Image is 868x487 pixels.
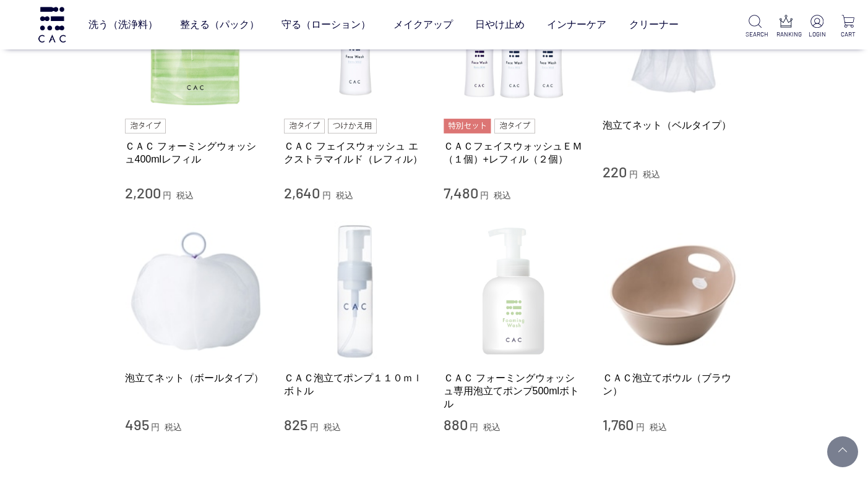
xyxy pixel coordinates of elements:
span: 税込 [324,422,341,432]
a: SEARCH [746,15,765,39]
a: ＣＡＣ泡立てポンプ１１０ｍｌボトル [284,371,425,398]
a: ＣＡＣ フォーミングウォッシュ専用泡立てポンプ500mlボトル [444,371,585,411]
a: 整える（パック） [180,7,259,41]
span: 円 [480,190,489,200]
a: LOGIN [807,15,827,39]
span: 880 [444,415,468,433]
img: 泡立てネット（ボールタイプ） [125,221,266,362]
span: 税込 [165,422,182,432]
span: 税込 [483,422,501,432]
span: 1,760 [603,415,634,433]
span: 2,200 [125,184,161,201]
span: 7,480 [444,184,478,201]
img: 泡タイプ [494,119,535,133]
img: 泡タイプ [125,119,166,133]
span: 円 [470,422,478,432]
span: 2,640 [284,184,320,201]
img: 特別セット [444,119,491,133]
a: 洗う（洗浄料） [88,7,158,41]
span: 円 [629,169,638,179]
img: 泡タイプ [284,119,325,133]
a: ＣＡＣ泡立てボウル（ブラウン） [603,371,744,398]
p: CART [838,30,858,39]
img: つけかえ用 [328,119,376,133]
span: 税込 [650,422,667,432]
a: クリーナー [629,7,679,41]
span: 円 [322,190,331,200]
a: ＣＡＣフェイスウォッシュＥＭ（１個）+レフィル（２個） [444,140,585,166]
span: 円 [163,190,171,200]
a: ＣＡＣ フェイスウォッシュ エクストラマイルド（レフィル） [284,140,425,166]
span: 税込 [176,190,194,200]
a: CART [838,15,858,39]
p: RANKING [776,30,796,39]
p: LOGIN [807,30,827,39]
span: 税込 [336,190,353,200]
span: 220 [603,163,627,180]
img: logo [37,7,67,42]
a: RANKING [776,15,796,39]
p: SEARCH [746,30,765,39]
span: 円 [151,422,160,432]
a: 日やけ止め [475,7,525,41]
span: 円 [636,422,645,432]
img: ＣＡＣ フォーミングウォッシュ専用泡立てポンプ500mlボトル [444,221,585,362]
a: 泡立てネット（ベルタイプ） [603,119,744,132]
a: メイクアップ [393,7,453,41]
span: 税込 [494,190,511,200]
span: 円 [310,422,319,432]
span: 税込 [643,169,660,179]
a: 泡立てネット（ボールタイプ） [125,371,266,384]
img: ＣＡＣ泡立てボウル（ブラウン） [603,221,744,362]
a: インナーケア [547,7,606,41]
span: 495 [125,415,149,433]
a: 守る（ローション） [281,7,371,41]
img: ＣＡＣ泡立てポンプ１１０ｍｌボトル [284,221,425,362]
a: ＣＡＣ フォーミングウォッシュ400mlレフィル [125,140,266,166]
span: 825 [284,415,307,433]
